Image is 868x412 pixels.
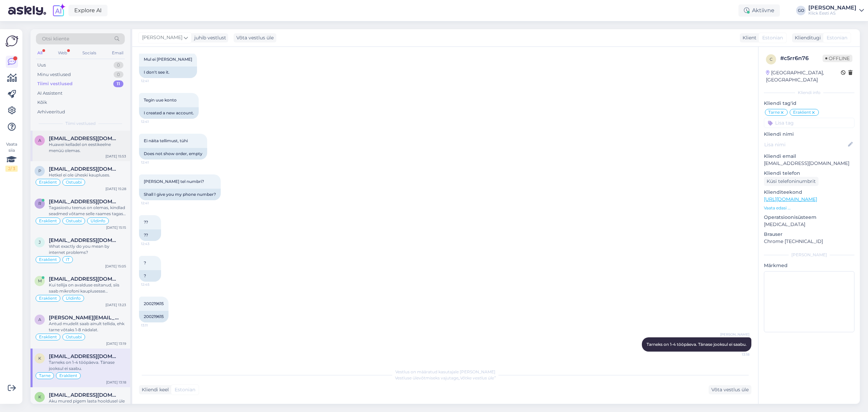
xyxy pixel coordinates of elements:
[738,4,780,17] div: Aktiivne
[823,55,852,62] span: Offline
[5,166,18,172] div: 2 / 3
[105,154,126,159] div: [DATE] 15:53
[139,189,221,200] div: Shall I give you my phone number?
[144,179,204,184] span: [PERSON_NAME] tel numbri?
[5,35,18,48] img: Askly Logo
[49,353,119,359] span: Kristinavaher1@gmail.com
[49,172,126,178] div: Hetkel ei ole üheski kaupluses.
[49,359,126,372] div: Tarneks on 1-4 tööpäeva. Tänase jooksul ei saabu.
[105,264,126,269] div: [DATE] 15:05
[39,374,51,378] span: Tarne
[66,219,82,223] span: Ostuabi
[764,141,847,148] input: Lisa nimi
[144,220,148,225] span: ??
[144,260,146,265] span: ?
[793,110,811,114] span: Eraklient
[141,323,166,328] span: 13:11
[139,386,169,393] div: Kliendi keel
[37,90,62,97] div: AI Assistent
[141,201,166,206] span: 12:41
[39,219,57,223] span: Eraklient
[37,71,71,78] div: Minu vestlused
[5,141,18,172] div: Vaata siia
[37,62,46,69] div: Uus
[144,57,192,62] span: Mul ei [PERSON_NAME]
[49,199,119,205] span: rolandresev1@gmail.com
[709,385,751,394] div: Võta vestlus üle
[49,276,119,282] span: mattiasaal@gmail.com
[66,258,70,262] span: IT
[91,219,105,223] span: Üldinfo
[724,352,749,357] span: 13:18
[66,180,82,184] span: Ostuabi
[141,119,166,124] span: 12:41
[52,3,66,18] img: explore-ai
[49,135,119,142] span: aarekallas553@gmail.com
[59,374,77,378] span: Eraklient
[114,71,123,78] div: 0
[39,335,57,339] span: Eraklient
[764,205,854,211] p: Vaata edasi ...
[808,5,856,11] div: [PERSON_NAME]
[49,205,126,217] div: Tagasiostu teenus on olemas, kindlad seadmed võtame selle raames tagasi: [URL][DOMAIN_NAME] Kalku...
[139,67,197,78] div: I don't see it.
[780,54,823,62] div: # c5rr6n76
[808,11,856,16] div: Klick Eesti AS
[38,317,41,322] span: a
[139,229,161,241] div: ??
[139,148,207,160] div: Does not show order, empty
[49,282,126,294] div: Kui tellija on avalduse esitanud, siis saab mikrofoni kauplusesse tagastada, [PERSON_NAME] kontro...
[39,296,57,300] span: Eraklient
[38,138,41,143] span: a
[36,49,44,57] div: All
[395,369,495,374] span: Vestlus on määratud kasutajale [PERSON_NAME]
[764,177,818,186] div: Küsi telefoninumbrit
[42,35,69,42] span: Otsi kliente
[764,238,854,245] p: Chrome [TECHNICAL_ID]
[39,180,57,184] span: Eraklient
[764,214,854,221] p: Operatsioonisüsteem
[139,270,161,282] div: ?
[647,342,747,347] span: Tarneks on 1-4 tööpäeva. Tänase jooksul ei saabu.
[68,5,107,16] a: Explore AI
[764,153,854,160] p: Kliendi email
[49,315,119,321] span: andrus.sumberg@gmail.com
[144,301,164,306] span: 200219615
[106,225,126,230] div: [DATE] 15:15
[720,332,749,337] span: [PERSON_NAME]
[49,321,126,333] div: Antud mudelit saab ainult tellida, ehk tarne võtaks 1-8 nädalat.
[114,62,123,69] div: 0
[764,100,854,107] p: Kliendi tag'id
[106,341,126,346] div: [DATE] 13:19
[764,262,854,269] p: Märkmed
[66,296,81,300] span: Üldinfo
[770,57,773,62] span: c
[764,189,854,196] p: Klienditeekond
[762,34,783,41] span: Estonian
[81,49,98,57] div: Socials
[49,237,119,243] span: jegor.kuznetsov@gmail.com
[740,34,756,41] div: Klient
[144,138,188,143] span: Ei näita tellimust, tühi
[39,258,57,262] span: Eraklient
[37,109,65,115] div: Arhiveeritud
[49,243,126,256] div: What exactly do you mean by internet problems?
[192,34,226,41] div: juhib vestlust
[37,99,47,106] div: Kõik
[111,49,125,57] div: Email
[113,80,123,87] div: 11
[141,160,166,165] span: 12:41
[144,97,177,102] span: Tegin uue konto
[65,120,96,127] span: Tiimi vestlused
[38,278,42,283] span: m
[792,34,821,41] div: Klienditugi
[768,110,780,114] span: Tarne
[234,33,276,42] div: Võta vestlus üle
[139,107,199,119] div: I created a new account.
[66,335,82,339] span: Ostuabi
[38,168,41,173] span: p
[38,356,41,361] span: K
[39,240,41,245] span: j
[764,90,854,96] div: Kliendi info
[764,231,854,238] p: Brauser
